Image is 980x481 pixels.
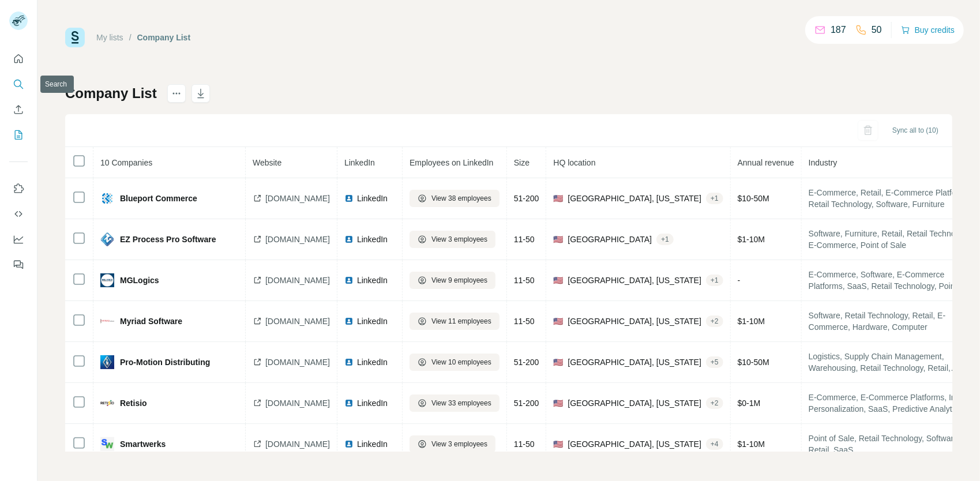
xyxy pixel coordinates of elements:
img: LinkedIn logo [344,235,354,244]
span: [GEOGRAPHIC_DATA], [US_STATE] [568,315,701,327]
span: 11-50 [514,235,535,244]
span: [GEOGRAPHIC_DATA] [568,234,652,245]
p: 187 [831,23,846,37]
button: Dashboard [9,229,28,250]
button: My lists [9,125,28,145]
img: LinkedIn logo [344,399,354,408]
span: LinkedIn [344,158,375,167]
span: [DOMAIN_NAME] [265,193,330,204]
button: Buy credits [901,22,955,38]
button: Use Surfe on LinkedIn [9,178,28,199]
span: [GEOGRAPHIC_DATA], [US_STATE] [568,275,701,286]
span: 🇺🇸 [553,438,563,450]
a: My lists [96,33,123,42]
button: Sync all to (10) [884,122,947,139]
span: [DOMAIN_NAME] [265,315,330,327]
span: [DOMAIN_NAME] [265,234,330,245]
span: 🇺🇸 [553,397,563,409]
button: Feedback [9,254,28,275]
span: [GEOGRAPHIC_DATA], [US_STATE] [568,193,701,204]
span: $ 1-10M [738,439,765,449]
span: View 11 employees [431,316,491,326]
span: [GEOGRAPHIC_DATA], [US_STATE] [568,397,701,409]
div: + 2 [706,316,723,326]
span: [GEOGRAPHIC_DATA], [US_STATE] [568,438,701,450]
span: Employees on LinkedIn [410,158,494,167]
span: [DOMAIN_NAME] [265,275,330,286]
span: View 38 employees [431,193,491,204]
span: 🇺🇸 [553,234,563,245]
button: View 11 employees [410,313,500,330]
span: Pro-Motion Distributing [120,356,210,368]
span: LinkedIn [357,438,388,450]
button: Use Surfe API [9,204,28,224]
span: $ 10-50M [738,194,769,203]
div: Company List [137,32,191,43]
img: company-logo [100,232,114,246]
button: View 33 employees [410,394,500,412]
span: 🇺🇸 [553,356,563,368]
img: LinkedIn logo [344,439,354,449]
img: LinkedIn logo [344,276,354,285]
span: - [738,276,741,285]
span: Retisio [120,397,147,409]
div: + 5 [706,357,723,367]
button: Enrich CSV [9,99,28,120]
span: Website [253,158,281,167]
div: + 1 [706,193,723,204]
img: company-logo [100,437,114,451]
img: company-logo [100,355,114,369]
p: 50 [872,23,882,37]
span: [GEOGRAPHIC_DATA], [US_STATE] [568,356,701,368]
span: LinkedIn [357,397,388,409]
span: EZ Process Pro Software [120,234,216,245]
img: LinkedIn logo [344,194,354,203]
div: + 1 [656,234,674,245]
button: View 9 employees [410,272,495,289]
span: Sync all to (10) [892,125,938,136]
span: 10 Companies [100,158,152,167]
button: actions [167,84,186,103]
span: View 3 employees [431,439,487,449]
span: LinkedIn [357,356,388,368]
span: View 3 employees [431,234,487,245]
span: $ 1-10M [738,317,765,326]
span: 🇺🇸 [553,193,563,204]
img: company-logo [100,314,114,328]
button: View 3 employees [410,435,495,453]
button: Quick start [9,48,28,69]
span: 11-50 [514,317,535,326]
span: Myriad Software [120,315,182,327]
span: $ 1-10M [738,235,765,244]
img: company-logo [100,273,114,287]
span: Smartwerks [120,438,166,450]
span: 51-200 [514,399,539,408]
span: 🇺🇸 [553,315,563,327]
span: MGLogics [120,275,159,286]
span: Size [514,158,530,167]
span: LinkedIn [357,234,388,245]
button: View 38 employees [410,190,500,207]
img: company-logo [100,396,114,410]
span: $ 0-1M [738,399,761,408]
span: Annual revenue [738,158,794,167]
span: Blueport Commerce [120,193,197,204]
img: Surfe Logo [65,28,85,47]
span: LinkedIn [357,275,388,286]
span: [DOMAIN_NAME] [265,438,330,450]
span: Industry [809,158,838,167]
div: + 1 [706,275,723,285]
button: View 3 employees [410,231,495,248]
span: HQ location [553,158,595,167]
span: 11-50 [514,276,535,285]
span: 11-50 [514,439,535,449]
span: 51-200 [514,358,539,367]
button: View 10 employees [410,354,500,371]
li: / [129,32,132,43]
div: + 4 [706,439,723,449]
span: LinkedIn [357,315,388,327]
div: + 2 [706,398,723,408]
img: LinkedIn logo [344,317,354,326]
img: LinkedIn logo [344,358,354,367]
span: View 10 employees [431,357,491,367]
